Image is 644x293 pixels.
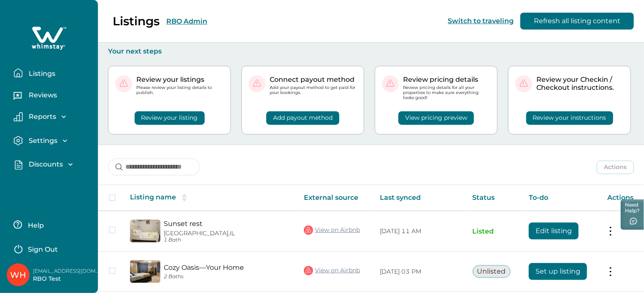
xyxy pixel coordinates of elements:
p: Settings [26,137,57,145]
th: To-do [522,185,601,211]
p: Listings [26,70,55,78]
a: View on Airbnb [304,225,360,236]
p: Review pricing details for all your properties to make sure everything looks good! [403,85,490,101]
p: [GEOGRAPHIC_DATA], IL [164,230,290,237]
button: Sign Out [14,240,88,257]
p: [EMAIL_ADDRESS][DOMAIN_NAME] [33,267,100,275]
th: Status [466,185,522,211]
p: Help [25,221,44,230]
p: [DATE] 11 AM [380,227,459,236]
p: [DATE] 03 PM [380,268,459,276]
p: Review your listings [136,75,224,84]
a: Cozy Oasis—Your Home [164,263,290,271]
button: Discounts [14,160,91,169]
button: Refresh all listing content [520,13,634,30]
th: Last synced [373,185,466,211]
p: Connect payout method [270,75,357,84]
p: Discounts [26,160,63,169]
th: External source [297,185,373,211]
button: Review your instructions [526,111,613,125]
button: View pricing preview [398,111,474,125]
p: RBO Test [33,275,100,283]
p: Listings [113,14,160,28]
button: RBO Admin [166,17,207,25]
p: Review pricing details [403,75,490,84]
p: Please review your listing details to publish. [136,85,224,95]
button: Unlisted [473,265,511,278]
button: Edit listing [529,223,579,239]
button: Switch to traveling [448,17,514,25]
button: Listings [14,65,91,81]
p: Your next steps [108,47,634,56]
div: Whimstay Host [10,265,26,285]
button: Reviews [14,88,91,105]
button: Set up listing [529,263,587,280]
button: Help [14,216,88,233]
p: Reviews [26,91,57,99]
button: Settings [14,136,91,145]
button: Add payout method [266,111,339,125]
p: Review your Checkin / Checkout instructions. [536,75,624,92]
a: View on Airbnb [304,265,360,276]
a: Sunset rest [164,220,290,228]
button: Actions [597,161,634,174]
p: Listed [473,227,516,236]
th: Actions [601,185,644,211]
img: propertyImage_Cozy Oasis—Your Home [130,260,160,283]
p: Sign Out [28,245,58,254]
p: 2 Baths [164,274,290,280]
th: Listing name [123,185,297,211]
button: sorting [176,194,193,202]
img: propertyImage_Sunset rest [130,220,160,242]
button: Review your listing [135,111,205,125]
p: Add your payout method to get paid for your bookings. [270,85,357,95]
p: Reports [26,113,56,121]
p: 1 Bath [164,237,290,243]
button: Reports [14,112,91,121]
